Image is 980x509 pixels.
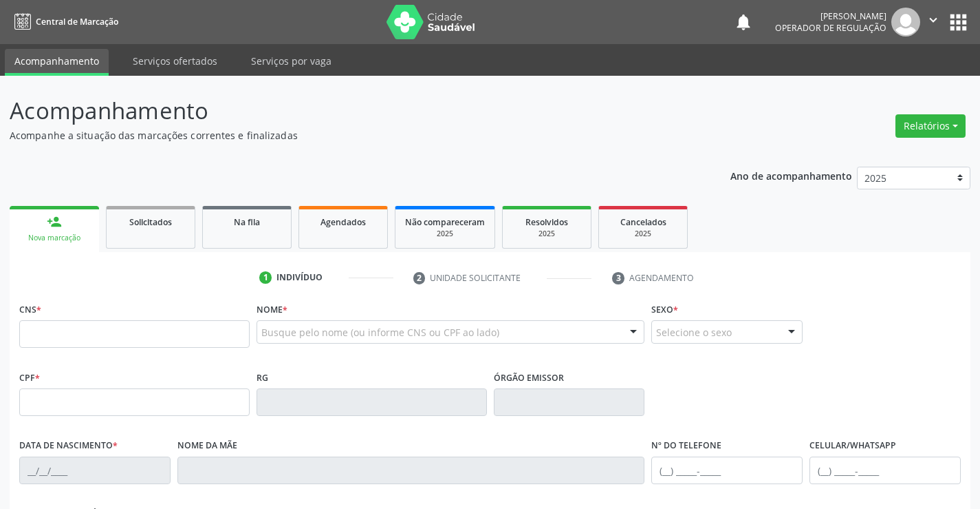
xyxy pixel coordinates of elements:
span: Na fila [234,216,260,228]
label: Data de nascimento [19,435,118,457]
p: Ano de acompanhamento [730,167,852,184]
label: Nº do Telefone [651,435,721,457]
label: Sexo [651,299,678,320]
img: img [891,8,920,37]
span: Operador de regulação [775,22,886,34]
span: Solicitados [129,216,172,228]
label: Órgão emissor [494,367,564,388]
a: Serviços ofertados [123,49,227,73]
div: 2025 [512,229,581,239]
input: (__) _____-_____ [651,457,803,484]
div: Indivíduo [276,271,323,284]
label: Celular/WhatsApp [809,435,896,457]
label: Nome [257,299,287,320]
span: Agendados [320,216,366,228]
div: Nova marcação [19,233,89,243]
div: 2025 [609,229,677,239]
button: Relatórios [895,114,966,138]
input: __/__/____ [19,457,171,484]
label: CNS [19,299,41,320]
input: (__) _____-_____ [809,457,961,484]
label: Nome da mãe [177,435,237,457]
span: Central de Marcação [36,16,118,28]
div: 2025 [405,229,485,239]
div: person_add [47,214,62,229]
span: Selecione o sexo [656,325,732,340]
p: Acompanhe a situação das marcações correntes e finalizadas [10,128,682,143]
p: Acompanhamento [10,94,682,128]
button: notifications [734,12,753,32]
div: [PERSON_NAME] [775,10,886,22]
a: Serviços por vaga [241,49,341,73]
div: 1 [259,271,272,284]
button: apps [946,10,970,34]
span: Cancelados [620,216,666,228]
label: CPF [19,367,40,388]
a: Acompanhamento [5,49,109,76]
a: Central de Marcação [10,10,118,33]
span: Busque pelo nome (ou informe CNS ou CPF ao lado) [261,325,499,340]
label: RG [257,367,268,388]
span: Não compareceram [405,216,485,228]
i:  [926,12,941,28]
span: Resolvidos [525,216,568,228]
button:  [920,8,946,37]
